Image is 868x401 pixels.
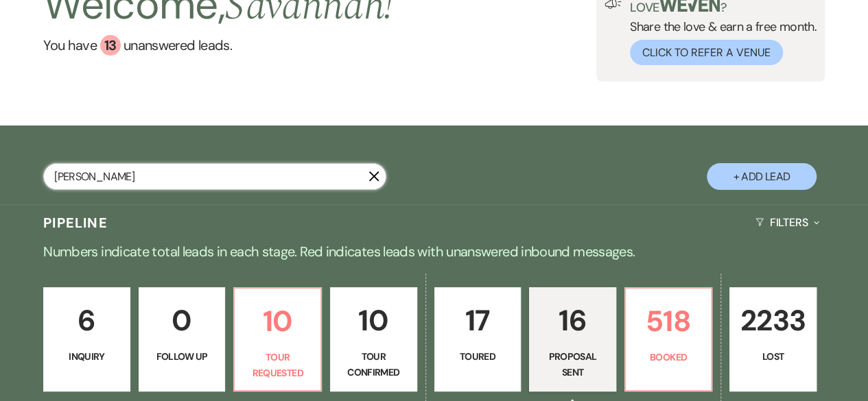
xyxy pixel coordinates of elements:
a: 0Follow Up [139,287,226,391]
p: Follow Up [148,349,217,364]
a: 518Booked [624,287,713,391]
a: 6Inquiry [43,287,130,391]
p: 2233 [738,297,808,343]
button: Filters [750,204,825,241]
p: Toured [443,349,513,364]
p: 16 [538,297,607,343]
p: 17 [443,297,513,343]
p: Lost [738,349,808,364]
p: Tour Confirmed [339,349,408,380]
a: 2233Lost [729,287,817,391]
input: Search by name, event date, email address or phone number [43,163,386,190]
p: Tour Requested [243,350,312,380]
p: Inquiry [52,349,121,364]
h3: Pipeline [43,213,108,232]
a: 10Tour Confirmed [330,287,417,391]
div: 13 [100,35,121,56]
a: 17Toured [434,287,521,391]
p: 518 [634,298,703,344]
button: Click to Refer a Venue [630,40,783,65]
p: 6 [52,297,121,343]
a: 10Tour Requested [233,287,322,391]
button: + Add Lead [707,163,817,190]
a: 16Proposal Sent [529,287,616,391]
p: Proposal Sent [538,349,607,380]
p: 0 [148,297,217,343]
a: You have 13 unanswered leads. [43,35,393,56]
p: 10 [339,297,408,343]
p: 10 [243,298,312,344]
p: Booked [634,350,703,365]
